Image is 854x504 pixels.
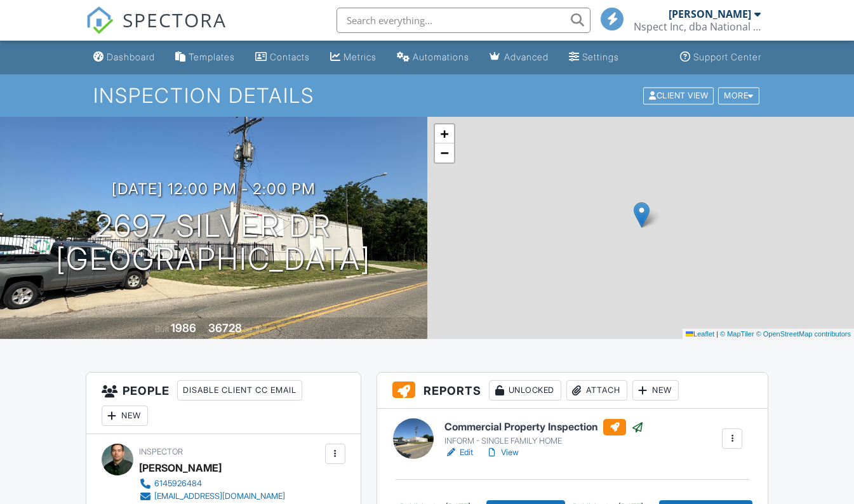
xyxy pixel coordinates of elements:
[634,202,650,228] img: Marker
[325,46,382,69] a: Metrics
[337,8,590,33] input: Search everything...
[93,84,760,107] h1: Inspection Details
[123,6,227,33] span: SPECTORA
[756,330,851,338] a: © OpenStreetMap contributors
[155,324,169,334] span: Built
[486,446,519,459] a: View
[435,124,454,143] a: Zoom in
[208,321,242,335] div: 36728
[139,490,285,503] a: [EMAIL_ADDRESS][DOMAIN_NAME]
[107,51,155,62] div: Dashboard
[177,380,302,401] div: Disable Client CC Email
[139,447,183,456] span: Inspector
[392,46,474,69] a: Automations (Basic)
[564,46,624,69] a: Settings
[686,330,714,338] a: Leaflet
[154,479,202,489] div: 6145926484
[444,419,644,435] h6: Commercial Property Inspection
[270,51,310,62] div: Contacts
[675,46,766,69] a: Support Center
[86,373,361,434] h3: People
[582,51,619,62] div: Settings
[718,87,759,104] div: More
[634,20,761,33] div: Nspect Inc, dba National Property Inspections
[170,46,240,69] a: Templates
[720,330,754,338] a: © MapTiler
[643,87,714,104] div: Client View
[139,458,222,477] div: [PERSON_NAME]
[139,477,285,490] a: 6145926484
[444,436,644,446] div: INFORM - SINGLE FAMILY HOME
[444,446,473,459] a: Edit
[642,90,717,100] a: Client View
[86,17,227,44] a: SPECTORA
[56,209,371,277] h1: 2697 Silver Dr [GEOGRAPHIC_DATA]
[444,419,644,447] a: Commercial Property Inspection INFORM - SINGLE FAMILY HOME
[716,330,718,338] span: |
[440,126,448,142] span: +
[88,46,160,69] a: Dashboard
[669,8,751,20] div: [PERSON_NAME]
[632,380,679,401] div: New
[86,6,114,34] img: The Best Home Inspection Software - Spectora
[484,46,554,69] a: Advanced
[504,51,549,62] div: Advanced
[344,51,377,62] div: Metrics
[435,143,454,162] a: Zoom out
[566,380,627,401] div: Attach
[171,321,196,335] div: 1986
[189,51,235,62] div: Templates
[440,145,448,161] span: −
[102,406,148,426] div: New
[413,51,469,62] div: Automations
[489,380,561,401] div: Unlocked
[250,46,315,69] a: Contacts
[112,180,316,197] h3: [DATE] 12:00 pm - 2:00 pm
[244,324,262,334] span: sq. ft.
[377,373,768,409] h3: Reports
[693,51,761,62] div: Support Center
[154,491,285,501] div: [EMAIL_ADDRESS][DOMAIN_NAME]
